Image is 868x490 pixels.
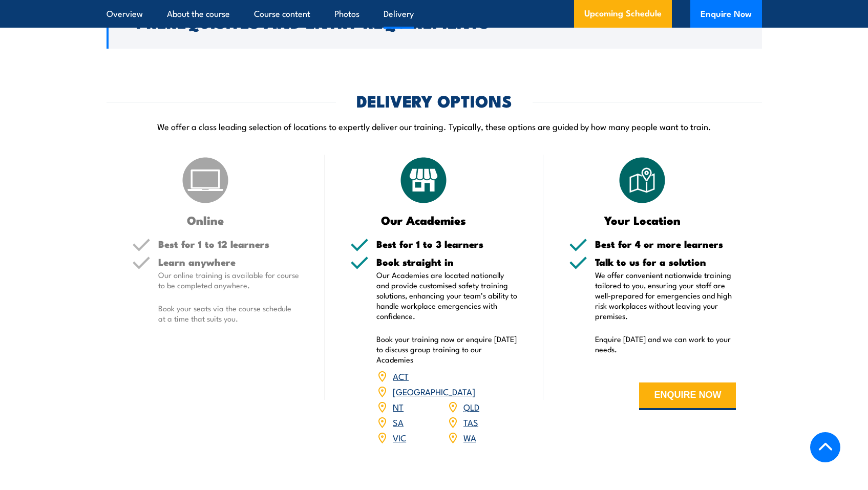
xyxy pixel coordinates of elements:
[376,270,518,321] p: Our Academies are located nationally and provide customised safety training solutions, enhancing ...
[569,214,716,226] h3: Your Location
[136,14,716,29] h2: Prerequisites and Entry Requirements
[376,257,518,267] h5: Book straight in
[393,370,409,382] a: ACT
[463,416,478,428] a: TAS
[158,257,300,267] h5: Learn anywhere
[376,239,518,249] h5: Best for 1 to 3 learners
[393,400,404,413] a: NT
[393,385,475,397] a: [GEOGRAPHIC_DATA]
[350,214,497,226] h3: Our Academies
[376,334,518,365] p: Book your training now or enquire [DATE] to discuss group training to our Academies
[393,431,406,443] a: VIC
[595,257,736,267] h5: Talk to us for a solution
[463,400,479,413] a: QLD
[595,270,736,321] p: We offer convenient nationwide training tailored to you, ensuring your staff are well-prepared fo...
[107,120,762,132] p: We offer a class leading selection of locations to expertly deliver our training. Typically, thes...
[639,382,736,410] button: ENQUIRE NOW
[158,270,300,290] p: Our online training is available for course to be completed anywhere.
[463,431,476,443] a: WA
[393,416,404,428] a: SA
[158,239,300,249] h5: Best for 1 to 12 learners
[595,334,736,354] p: Enquire [DATE] and we can work to your needs.
[158,303,300,324] p: Book your seats via the course schedule at a time that suits you.
[356,93,512,108] h2: DELIVERY OPTIONS
[132,214,279,226] h3: Online
[595,239,736,249] h5: Best for 4 or more learners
